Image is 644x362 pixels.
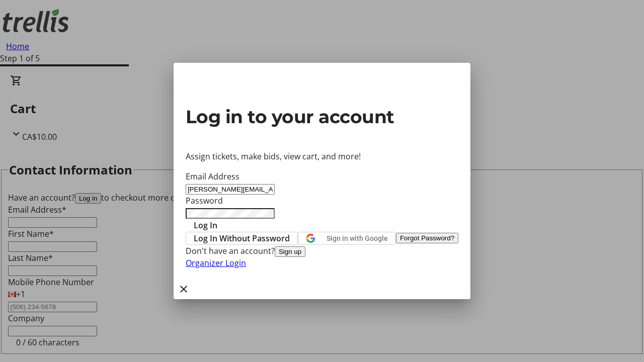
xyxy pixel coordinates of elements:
p: Assign tickets, make bids, view cart, and more! [186,150,458,162]
label: Email Address [186,171,239,182]
button: Forgot Password? [396,233,458,243]
span: Sign in with Google [327,234,388,242]
label: Password [186,195,223,206]
span: Log In Without Password [194,232,290,244]
button: Sign up [275,246,305,257]
div: Don't have an account? [186,245,458,257]
h2: Log in to your account [186,103,458,130]
input: Email Address [186,184,275,195]
button: Close [174,279,194,299]
button: Sign in with Google [298,232,396,245]
button: Log In [186,219,225,231]
a: Organizer Login [186,257,246,268]
button: Log In Without Password [186,232,298,245]
span: Log In [194,219,217,231]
